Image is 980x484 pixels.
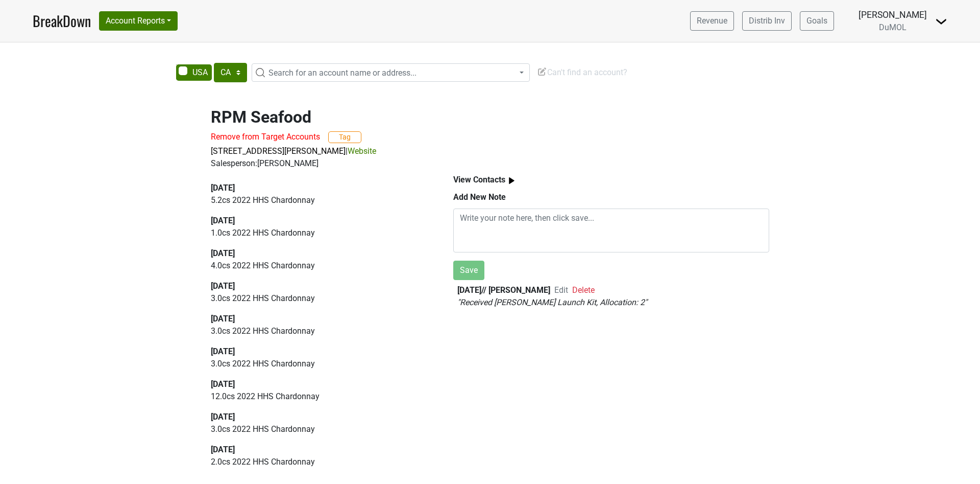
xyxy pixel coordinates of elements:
button: Tag [328,131,361,143]
span: Remove from Target Accounts [211,132,320,142]
div: [DATE] [211,280,430,292]
p: 3.0 cs 2022 HHS Chardonnay [211,423,430,435]
em: " Received [PERSON_NAME] Launch Kit, Allocation: 2 " [457,297,647,307]
span: Can't find an account? [537,67,627,77]
b: Add New Note [453,192,506,202]
a: Website [348,146,376,156]
div: [DATE] [211,247,430,260]
div: [PERSON_NAME] [859,8,927,21]
p: 3.0 cs 2022 HHS Chardonnay [211,358,430,370]
div: [DATE] [211,182,430,194]
div: [DATE] [211,378,430,390]
div: [DATE] [211,313,430,325]
button: Save [453,261,484,280]
p: 2.0 cs 2022 HHS Chardonnay [211,456,430,468]
p: 4.0 cs 2022 HHS Chardonnay [211,260,430,272]
p: 3.0 cs 2022 HHS Chardonnay [211,325,430,337]
p: 1.0 cs 2022 HHS Chardonnay [211,227,430,239]
a: Revenue [690,11,734,31]
div: [DATE] [211,411,430,423]
img: Dropdown Menu [935,15,947,28]
div: [DATE] [211,444,430,456]
b: [DATE] // [PERSON_NAME] [457,285,550,295]
div: [DATE] [211,215,430,227]
a: Goals [800,11,834,31]
p: | [211,145,769,157]
button: Account Reports [99,11,178,31]
a: [STREET_ADDRESS][PERSON_NAME] [211,146,346,156]
span: Edit [554,285,568,295]
div: [DATE] [211,345,430,358]
b: View Contacts [453,175,505,185]
span: DuMOL [879,22,906,32]
p: 12.0 cs 2022 HHS Chardonnay [211,390,430,403]
div: Salesperson: [PERSON_NAME] [211,157,769,170]
h2: RPM Seafood [211,107,769,127]
a: Distrib Inv [742,11,792,31]
p: 3.0 cs 2022 HHS Chardonnay [211,292,430,305]
p: 5.2 cs 2022 HHS Chardonnay [211,194,430,206]
img: Edit [537,66,547,77]
span: Delete [572,285,595,295]
img: arrow_right.svg [505,174,518,187]
span: Search for an account name or address... [268,68,416,78]
a: BreakDown [33,10,91,32]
